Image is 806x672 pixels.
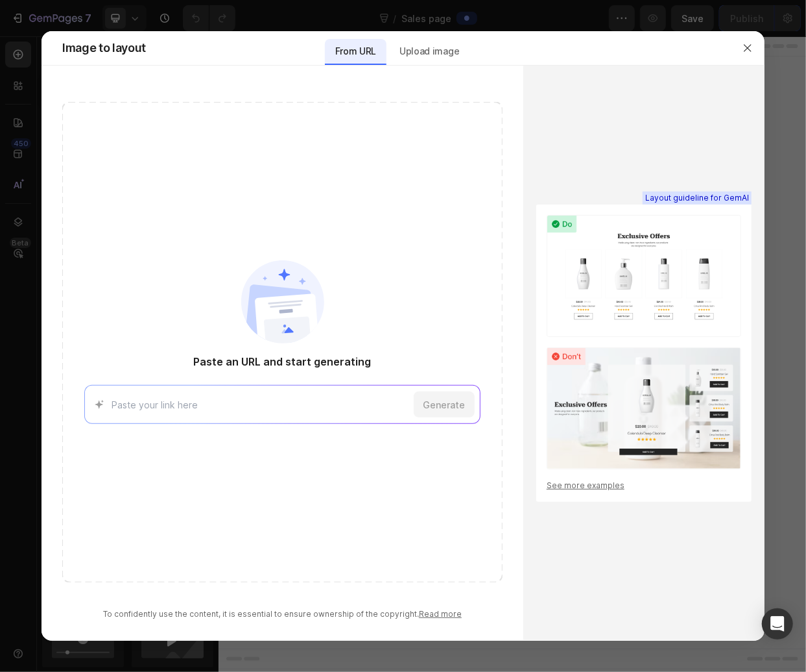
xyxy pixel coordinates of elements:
[419,609,462,619] a: Read more
[302,523,477,534] div: Start with Generating from URL or image
[762,608,793,640] div: Open Intercom Messenger
[257,451,405,477] button: Use existing page designs
[62,608,503,620] div: To confidently use the content, it is essential to ensure ownership of the copyright.
[547,480,741,492] a: See more examples
[335,44,376,59] p: From URL
[112,398,409,412] input: Paste your link here
[62,40,146,56] span: Image to layout
[412,451,522,477] button: Explore templates
[291,425,488,440] div: Start building with Sections/Elements or
[194,354,372,369] span: Paste an URL and start generating
[645,192,749,204] span: Layout guideline for GemAI
[423,398,466,412] span: Generate
[399,44,459,59] p: Upload image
